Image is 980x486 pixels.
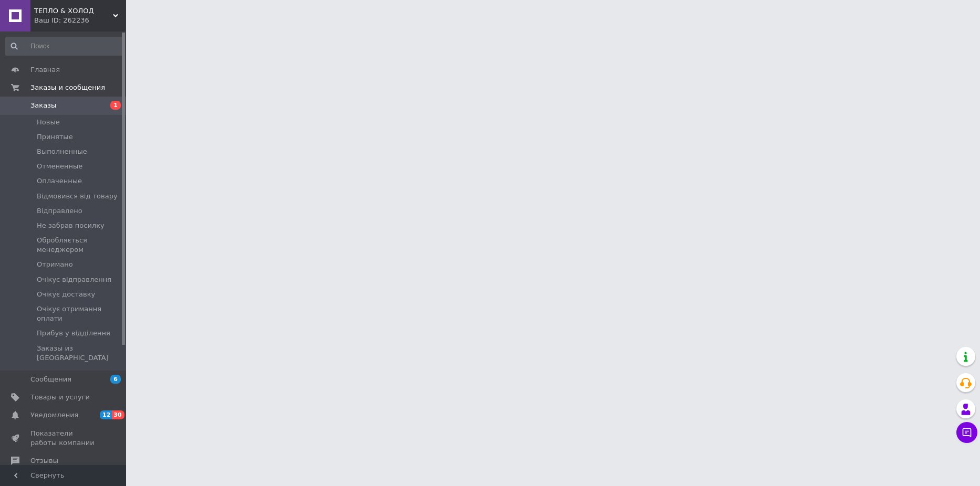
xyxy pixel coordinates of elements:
[30,375,71,384] span: Сообщения
[30,429,97,448] span: Показатели работы компании
[30,83,105,92] span: Заказы и сообщения
[37,176,82,186] span: Оплаченные
[37,147,87,156] span: Выполненные
[37,118,60,127] span: Новые
[37,329,110,338] span: Прибув у відділення
[37,290,95,299] span: Очікує доставку
[30,65,60,75] span: Главная
[37,162,82,171] span: Отмененные
[34,6,113,16] span: ТЕПЛО & ХОЛОД
[956,422,977,443] button: Чат с покупателем
[37,344,123,363] span: Заказы из [GEOGRAPHIC_DATA]
[30,456,58,466] span: Отзывы
[30,410,78,420] span: Уведомления
[37,236,123,255] span: Обробляється менеджером
[34,16,126,25] div: Ваш ID: 262236
[37,260,73,269] span: Отримано
[5,37,124,56] input: Поиск
[112,410,124,419] span: 30
[100,410,112,419] span: 12
[37,221,105,230] span: Не забрав посилку
[110,375,121,384] span: 6
[30,101,56,110] span: Заказы
[37,275,111,284] span: Очікує відправлення
[37,304,123,323] span: Очікує отримання оплати
[110,101,121,110] span: 1
[37,206,82,216] span: Відправлено
[30,393,90,402] span: Товары и услуги
[37,192,118,201] span: Відмовився від товару
[37,132,73,142] span: Принятые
